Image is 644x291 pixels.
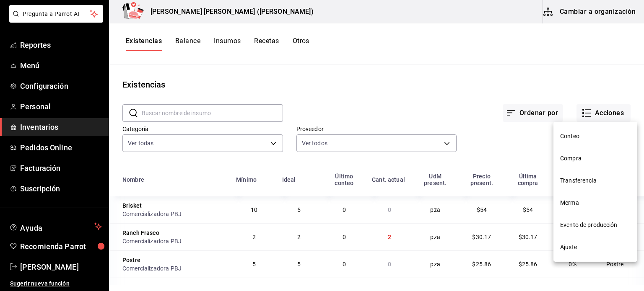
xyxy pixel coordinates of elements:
span: Compra [560,154,631,163]
span: Evento de producción [560,221,631,229]
span: Transferencia [560,176,631,185]
span: Ajuste [560,243,631,252]
span: Conteo [560,132,631,141]
span: Merma [560,198,631,207]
